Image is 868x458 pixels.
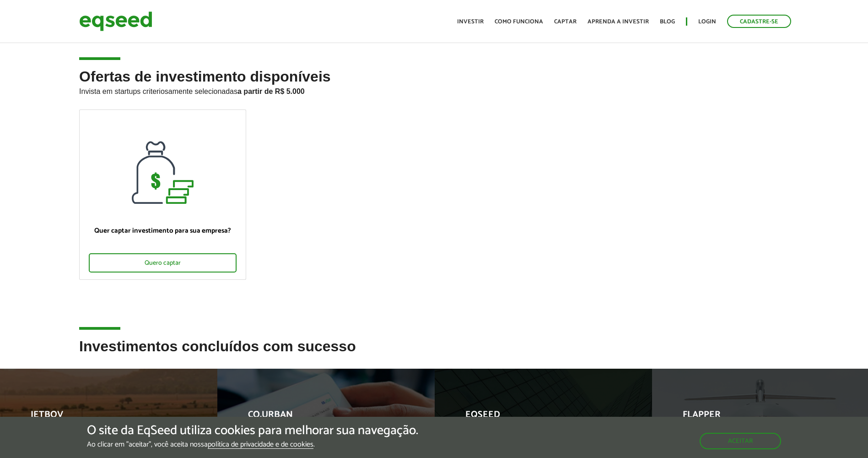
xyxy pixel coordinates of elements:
p: EqSeed [465,409,608,425]
h5: O site da EqSeed utiliza cookies para melhorar sua navegação. [87,424,418,438]
button: Aceitar [700,433,781,449]
a: Quer captar investimento para sua empresa? Quero captar [79,109,246,280]
a: Como funciona [495,19,543,25]
p: Co.Urban [248,409,391,425]
a: Login [698,19,716,25]
div: Quero captar [89,253,237,273]
p: Invista em startups criteriosamente selecionadas [79,85,789,96]
a: Captar [554,19,577,25]
h2: Ofertas de investimento disponíveis [79,69,789,109]
a: Blog [660,19,675,25]
a: Cadastre-se [727,15,791,28]
p: Flapper [683,409,825,425]
a: política de privacidade e de cookies [208,441,313,449]
h2: Investimentos concluídos com sucesso [79,338,789,368]
img: EqSeed [79,9,152,33]
a: Investir [457,19,484,25]
p: JetBov [31,409,173,425]
p: Quer captar investimento para sua empresa? [89,227,237,235]
p: Ao clicar em "aceitar", você aceita nossa . [87,440,418,449]
a: Aprenda a investir [588,19,649,25]
strong: a partir de R$ 5.000 [237,87,305,95]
